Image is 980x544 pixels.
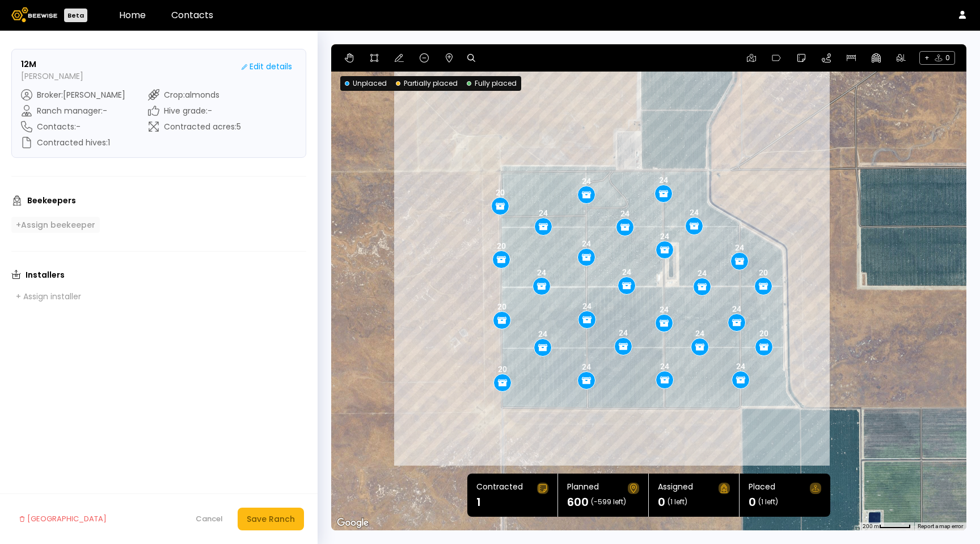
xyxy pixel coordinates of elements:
div: Partially placed [396,78,458,89]
div: 24 [736,362,745,371]
button: Edit details [237,58,297,75]
div: 24 [660,232,669,241]
h3: Installers [26,271,65,279]
div: 24 [622,267,631,277]
div: Contracted acres : 5 [148,121,241,132]
div: Beta [64,9,87,22]
div: Contracted hives : 1 [21,137,125,148]
div: 20 [496,188,505,197]
div: 24 [619,328,628,337]
div: Ranch manager : - [21,105,125,116]
a: Home [119,9,146,22]
a: Report a map error [918,523,963,529]
span: + 0 [919,51,955,65]
div: 24 [732,304,741,313]
div: Cancel [196,513,223,525]
span: 200 m [863,523,879,529]
div: 24 [660,305,669,314]
h3: 12M [21,58,83,70]
div: 24 [537,268,546,277]
h1: 1 [476,496,481,508]
div: 24 [582,302,592,311]
button: Cancel [190,510,229,528]
div: Broker : [PERSON_NAME] [21,89,125,101]
div: 24 [659,175,668,185]
button: Map Scale: 200 m per 52 pixels [859,522,914,530]
img: Beewise logo [11,7,57,22]
div: [GEOGRAPHIC_DATA] [19,513,107,525]
div: Contacts : - [21,121,125,132]
div: + Assign beekeeper [16,220,95,230]
div: 24 [735,243,744,252]
div: 20 [497,241,506,250]
div: Fully placed [467,78,517,89]
div: 24 [582,177,591,186]
div: Edit details [242,61,292,73]
span: (-599 left) [591,499,626,505]
a: Contacts [171,9,213,22]
div: 20 [497,302,506,311]
div: 24 [538,329,547,338]
button: + Assign installer [11,288,86,304]
div: 24 [695,329,704,338]
div: 24 [698,269,707,278]
h1: 0 [749,496,756,508]
span: (1 left) [668,499,687,505]
p: [PERSON_NAME] [21,70,83,82]
div: Placed [749,483,775,494]
div: 24 [660,362,669,371]
div: 24 [582,362,591,371]
div: 20 [498,365,507,374]
h1: 0 [658,496,665,508]
h3: Beekeepers [27,196,76,204]
div: + Assign installer [16,291,81,302]
div: Planned [567,483,599,494]
span: (1 left) [758,499,778,505]
div: 24 [690,208,699,217]
div: Hive grade : - [148,105,241,116]
div: Unplaced [345,78,387,89]
div: Crop : almonds [148,89,241,101]
div: 20 [759,268,768,277]
button: Save Ranch [238,508,304,530]
h1: 600 [567,496,589,508]
button: +Assign beekeeper [11,217,100,233]
div: 24 [620,209,630,218]
a: Open this area in Google Maps (opens a new window) [334,516,371,530]
div: 24 [539,208,548,217]
img: Google [334,516,371,530]
div: Contracted [476,483,523,494]
div: 20 [759,329,768,338]
button: [GEOGRAPHIC_DATA] [14,508,112,530]
div: Save Ranch [247,513,295,525]
div: Assigned [658,483,693,494]
div: 24 [582,239,591,248]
